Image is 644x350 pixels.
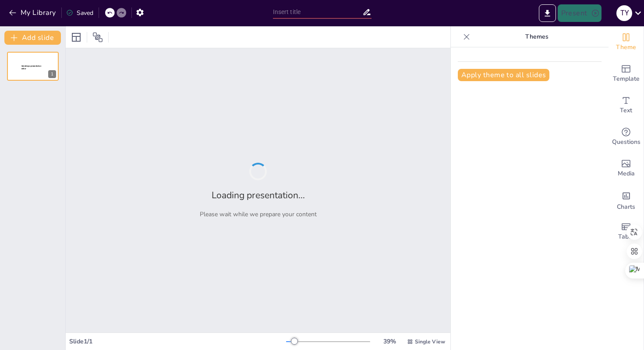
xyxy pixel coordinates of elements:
input: Insert title [273,6,362,18]
span: Media [618,169,635,179]
div: Get real-time input from your audience [609,121,644,153]
div: T Y [616,5,632,21]
div: 1 [48,70,56,78]
button: Add slide [4,31,61,45]
div: Layout [69,30,83,44]
button: My Library [7,6,60,20]
div: Change the overall theme [609,26,644,58]
div: Add ready made slides [609,58,644,89]
div: Saved [66,9,93,17]
span: Template [613,74,640,84]
button: Apply theme to all slides [458,69,549,81]
p: Please wait while we prepare your content [200,210,317,218]
span: Single View [415,338,445,345]
span: Sendsteps presentation editor [21,65,41,70]
div: Add images, graphics, shapes or video [609,153,644,184]
span: Theme [616,43,636,52]
div: Add charts and graphs [609,184,644,216]
button: T Y [616,4,632,22]
p: Themes [474,26,600,47]
div: 39 % [379,337,400,346]
h2: Loading presentation... [212,189,305,201]
span: Position [92,32,103,43]
div: Add text boxes [609,89,644,121]
button: Export to PowerPoint [539,4,556,22]
button: Present [558,4,602,22]
span: Table [618,232,634,242]
span: Text [620,106,632,115]
div: Slide 1 / 1 [69,337,286,346]
span: Charts [617,202,635,212]
div: Add a table [609,216,644,247]
span: Questions [612,137,640,147]
div: 1 [7,52,59,81]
